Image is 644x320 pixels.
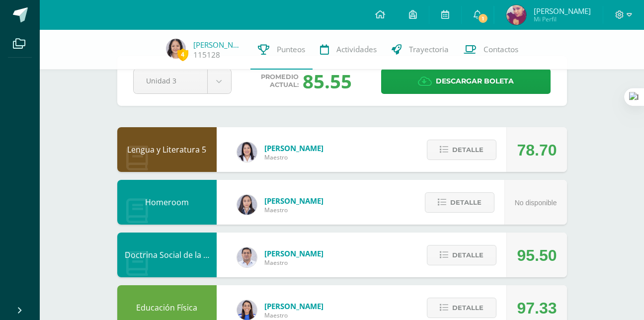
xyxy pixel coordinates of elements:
img: fd1196377973db38ffd7ffd912a4bf7e.png [237,142,257,162]
span: Maestro [264,258,323,267]
span: [PERSON_NAME] [264,196,323,206]
span: Descargar boleta [436,69,514,93]
img: 0eea5a6ff783132be5fd5ba128356f6f.png [237,300,257,320]
span: Mi Perfil [534,15,591,23]
span: Detalle [452,141,483,159]
a: Contactos [456,30,526,70]
span: Punteos [277,44,305,55]
a: Descargar boleta [381,69,551,94]
a: 115128 [193,50,220,60]
a: Unidad 3 [134,69,231,93]
span: Promedio actual: [261,73,299,89]
span: Maestro [264,206,323,214]
img: 15aaa72b904403ebb7ec886ca542c491.png [237,247,257,267]
button: Detalle [427,245,496,265]
a: Trayectoria [384,30,456,70]
span: Trayectoria [409,44,449,55]
button: Detalle [425,192,494,213]
button: Detalle [427,140,496,160]
span: Unidad 3 [146,69,195,92]
a: [PERSON_NAME] [193,40,243,50]
span: [PERSON_NAME] [264,301,323,311]
span: 1 [478,13,488,24]
a: Actividades [313,30,384,70]
img: 35694fb3d471466e11a043d39e0d13e5.png [237,195,257,215]
span: Actividades [336,44,377,55]
span: No disponible [515,199,557,207]
div: 95.50 [517,233,557,278]
button: Detalle [427,298,496,318]
span: Contactos [483,44,518,55]
div: 78.70 [517,128,557,172]
span: [PERSON_NAME] [264,248,323,258]
img: 56fa8ae54895f260aaa680a71fb556c5.png [506,5,526,25]
a: Punteos [250,30,313,70]
div: Homeroom [117,180,217,225]
span: [PERSON_NAME] [264,143,323,153]
span: Maestro [264,311,323,320]
div: Doctrina Social de la Iglesia [117,233,217,277]
span: Detalle [450,193,482,212]
span: Maestro [264,153,323,161]
span: Detalle [452,246,483,264]
div: 85.55 [303,68,352,94]
span: 4 [177,48,188,61]
span: [PERSON_NAME] [534,6,591,16]
img: a7ee6d70d80002b2e40dc5bf61ca7e6f.png [166,39,186,59]
span: Detalle [452,299,483,317]
div: Lengua y Literatura 5 [117,127,217,172]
